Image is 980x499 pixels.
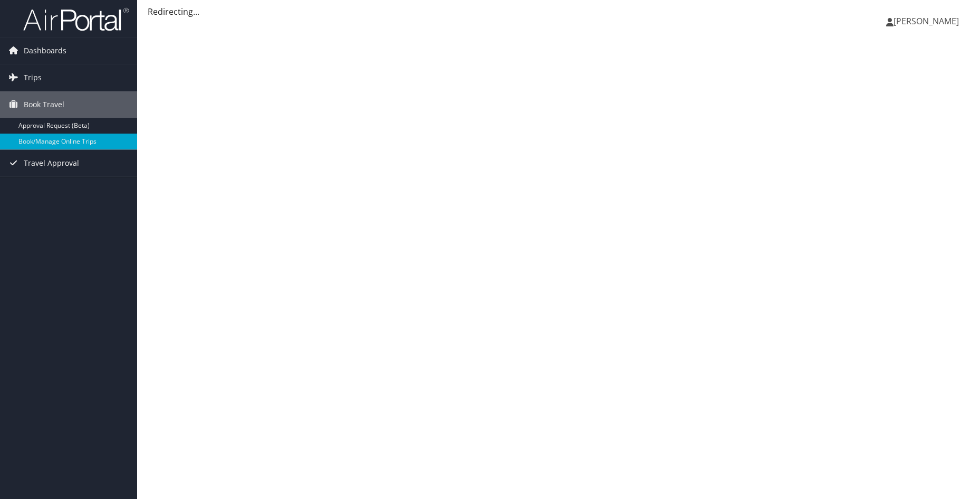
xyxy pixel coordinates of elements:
[24,150,79,176] span: Travel Approval
[23,7,129,32] img: airportal-logo.png
[886,5,969,37] a: [PERSON_NAME]
[24,37,66,64] span: Dashboards
[24,91,64,118] span: Book Travel
[893,15,959,27] span: [PERSON_NAME]
[148,5,969,18] div: Redirecting...
[24,64,42,91] span: Trips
